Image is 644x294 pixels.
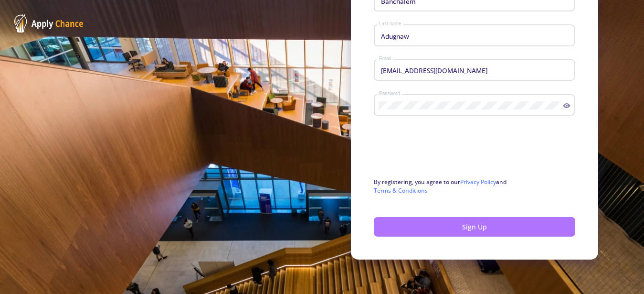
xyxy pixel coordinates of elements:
[374,186,428,195] a: Terms & Conditions
[374,178,575,195] p: By registering, you agree to our and
[14,14,84,33] img: ApplyChance Logo
[460,178,496,186] a: Privacy Policy
[374,217,575,237] button: Sign Up
[374,133,519,170] iframe: reCAPTCHA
